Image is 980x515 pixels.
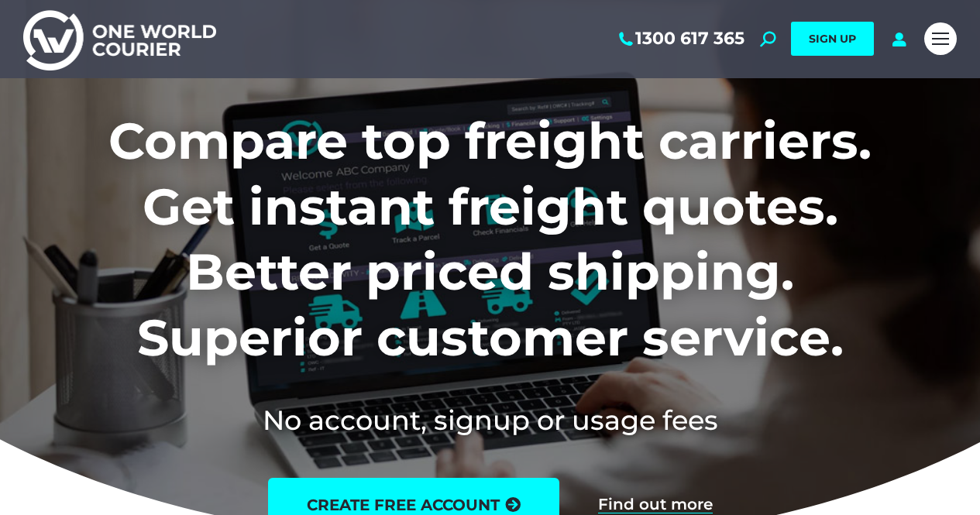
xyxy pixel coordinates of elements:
h1: Compare top freight carriers. Get instant freight quotes. Better priced shipping. Superior custom... [23,108,957,370]
img: One World Courier [23,8,216,70]
a: Find out more [598,496,713,513]
h2: No account, signup or usage fees [23,401,957,439]
a: Mobile menu icon [924,22,957,55]
a: 1300 617 365 [616,29,744,49]
a: SIGN UP [791,22,874,56]
span: SIGN UP [809,32,856,46]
